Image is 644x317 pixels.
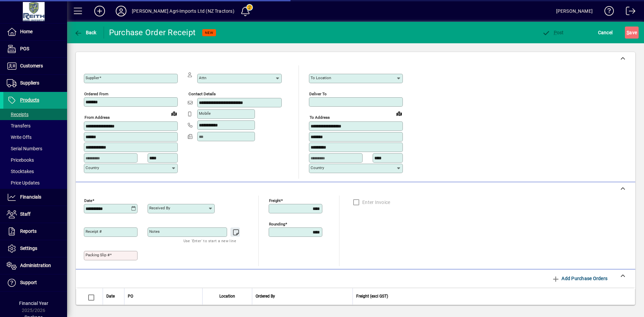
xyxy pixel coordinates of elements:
a: Suppliers [3,75,67,92]
a: Pricebooks [3,154,67,166]
mat-label: Freight [269,198,281,203]
button: Back [72,27,98,39]
mat-label: Receipt # [86,229,102,234]
mat-hint: Use 'Enter' to start a new line [183,237,236,245]
a: Knowledge Base [599,1,614,23]
span: Ordered By [256,293,275,300]
span: S [627,30,629,35]
a: View on map [169,108,179,119]
span: Customers [20,63,43,68]
a: Support [3,274,67,291]
span: ost [542,30,564,35]
a: Write Offs [3,131,67,143]
a: Receipts [3,109,67,120]
span: Support [20,280,37,285]
mat-label: Notes [149,229,160,234]
span: Freight (excl GST) [356,293,388,300]
span: PO [128,293,133,300]
span: Price Updates [7,180,40,186]
a: Customers [3,58,67,74]
button: Cancel [596,27,614,39]
button: Post [540,27,566,39]
span: NEW [205,31,213,35]
span: Write Offs [7,135,32,140]
span: Transfers [7,123,31,128]
mat-label: Rounding [269,221,285,226]
span: Settings [20,246,37,251]
span: Financial Year [19,301,48,306]
span: Stocktakes [7,169,34,174]
a: Home [3,23,67,40]
div: Ordered By [256,293,349,300]
span: Reports [20,228,37,234]
div: [PERSON_NAME] Agri-Imports Ltd (NZ Tractors) [132,6,234,16]
a: Logout [621,1,636,23]
a: Transfers [3,120,67,131]
span: Receipts [7,112,29,117]
mat-label: Supplier [86,75,99,80]
span: Pricebooks [7,157,34,163]
span: Suppliers [20,80,39,86]
a: Administration [3,257,67,274]
div: Date [106,293,121,300]
mat-label: Mobile [199,111,211,116]
mat-label: Deliver To [309,92,327,96]
mat-label: Ordered from [84,92,108,96]
a: Reports [3,223,67,240]
mat-label: Received by [149,206,170,210]
mat-label: Attn [199,75,206,80]
app-page-header-button: Back [67,27,104,39]
a: Serial Numbers [3,143,67,154]
div: PO [128,293,199,300]
div: Purchase Order Receipt [109,27,196,38]
span: Financials [20,194,41,200]
span: Home [20,29,33,34]
button: Add [89,5,110,17]
button: Profile [110,5,132,17]
mat-label: Country [86,165,99,170]
span: Back [74,30,97,35]
button: Add Purchase Orders [549,272,610,284]
span: Products [20,97,39,103]
a: Financials [3,189,67,206]
span: Add Purchase Orders [552,273,607,284]
a: Stocktakes [3,166,67,177]
span: Administration [20,263,51,268]
span: Date [106,293,115,300]
mat-label: Packing Slip # [86,253,110,257]
mat-label: Date [84,198,92,203]
mat-label: Country [311,165,324,170]
div: Freight (excl GST) [356,293,627,300]
button: Save [625,27,639,39]
span: Cancel [598,27,613,38]
span: ave [627,27,637,38]
a: View on map [394,108,405,119]
span: POS [20,46,29,51]
span: Staff [20,211,31,217]
a: Staff [3,206,67,223]
div: [PERSON_NAME] [556,6,593,16]
span: Serial Numbers [7,146,42,151]
mat-label: To location [311,75,331,80]
a: Settings [3,240,67,257]
a: Price Updates [3,177,67,189]
span: P [554,30,557,35]
a: POS [3,41,67,57]
span: Location [219,293,235,300]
